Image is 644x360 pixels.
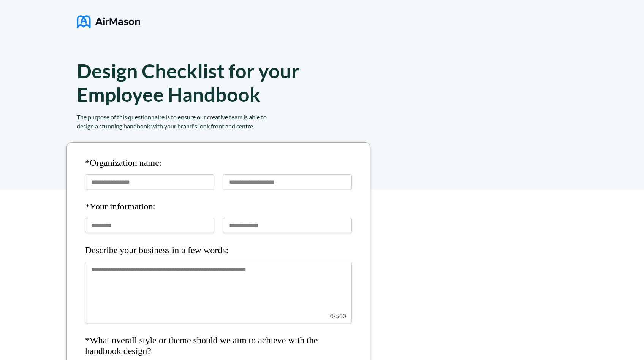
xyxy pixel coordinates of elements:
[77,113,388,122] div: The purpose of this questionnaire is to ensure our creative team is able to
[77,12,140,31] img: logo
[85,245,352,256] h4: Describe your business in a few words:
[77,122,388,131] div: design a stunning handbook with your brand's look front and centre.
[77,59,299,106] h1: Design Checklist for your Employee Handbook
[85,335,352,356] h4: *What overall style or theme should we aim to achieve with the handbook design?
[85,201,352,212] h4: *Your information:
[330,312,346,319] span: 0 / 500
[85,158,352,168] h4: *Organization name:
